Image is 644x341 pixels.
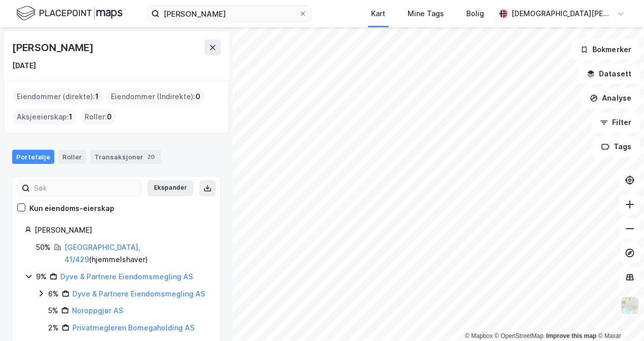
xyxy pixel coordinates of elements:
a: [GEOGRAPHIC_DATA], 41/429 [64,243,140,264]
button: Analyse [581,88,640,108]
div: Portefølje [12,150,54,164]
div: [PERSON_NAME] [34,224,208,236]
a: Mapbox [465,332,493,339]
span: 0 [195,91,200,103]
span: 1 [95,91,99,103]
div: ( hjemmelshaver ) [64,241,208,266]
div: Mine Tags [408,8,444,20]
div: Eiendommer (Indirekte) : [107,89,205,105]
a: Noroppgjør AS [72,306,123,315]
span: 0 [107,111,112,123]
div: Kart [371,8,385,20]
button: Filter [591,112,640,133]
input: Søk på adresse, matrikkel, gårdeiere, leietakere eller personer [159,6,299,21]
div: 50% [36,241,51,253]
div: Roller [58,150,86,164]
div: [DEMOGRAPHIC_DATA][PERSON_NAME] [511,8,613,20]
a: Dyve & Partnere Eiendomsmegling AS [60,272,193,281]
div: 2% [48,322,59,334]
span: 1 [69,111,72,123]
div: Roller : [80,109,116,125]
button: Tags [593,137,640,157]
a: Improve this map [546,332,596,339]
div: Bolig [466,8,484,20]
div: 20 [145,152,157,162]
button: Ekspander [147,180,193,196]
button: Bokmerker [572,39,640,60]
img: logo.f888ab2527a4732fd821a326f86c7f29.svg [16,5,123,22]
a: Privatmegleren Bomegaholding AS [72,323,194,332]
div: [PERSON_NAME] [12,39,95,56]
a: OpenStreetMap [495,332,544,339]
div: Transaksjoner [90,150,161,164]
div: [DATE] [12,60,36,72]
div: Eiendommer (direkte) : [13,89,103,105]
iframe: Chat Widget [593,292,644,341]
button: Datasett [578,64,640,84]
div: 9% [36,271,47,283]
div: 5% [48,305,58,317]
a: Dyve & Partnere Eiendomsmegling AS [72,289,205,298]
div: Aksjeeierskap : [13,109,76,125]
div: 6% [48,288,59,300]
div: Kun eiendoms-eierskap [29,202,114,215]
input: Søk [30,181,141,196]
